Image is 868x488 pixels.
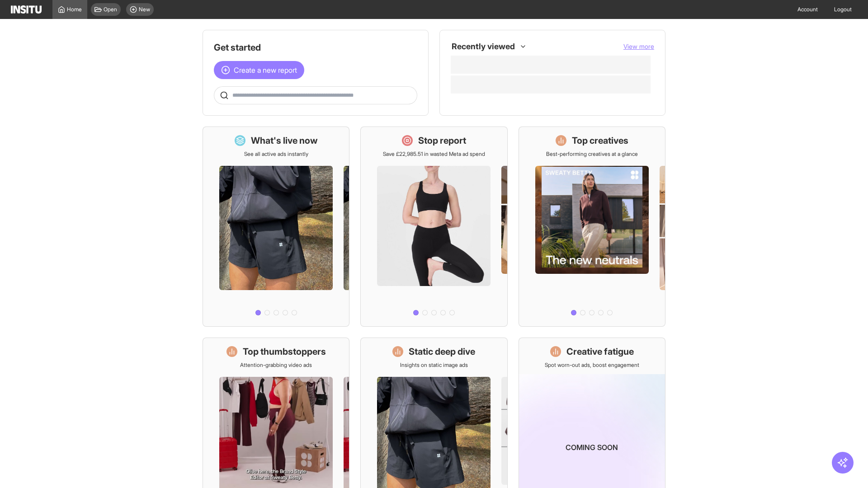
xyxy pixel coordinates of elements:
[519,127,665,327] a: Top creativesBest-performing creatives at a glance
[104,6,117,13] span: Open
[623,42,654,51] button: View more
[572,134,628,147] h1: Top creatives
[251,134,318,147] h1: What's live now
[418,134,466,147] h1: Stop report
[11,5,42,14] img: Logo
[623,42,654,50] span: View more
[360,127,507,327] a: Stop reportSave £22,985.51 in wasted Meta ad spend
[383,150,485,158] p: Save £22,985.51 in wasted Meta ad spend
[240,361,312,369] p: Attention-grabbing video ads
[214,61,304,79] button: Create a new report
[203,127,349,327] a: What's live nowSee all active ads instantly
[400,361,468,369] p: Insights on static image ads
[243,345,326,358] h1: Top thumbstoppers
[214,41,417,54] h1: Get started
[244,150,308,158] p: See all active ads instantly
[139,6,150,13] span: New
[234,65,297,75] span: Create a new report
[546,150,638,158] p: Best-performing creatives at a glance
[67,6,82,13] span: Home
[409,345,475,358] h1: Static deep dive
